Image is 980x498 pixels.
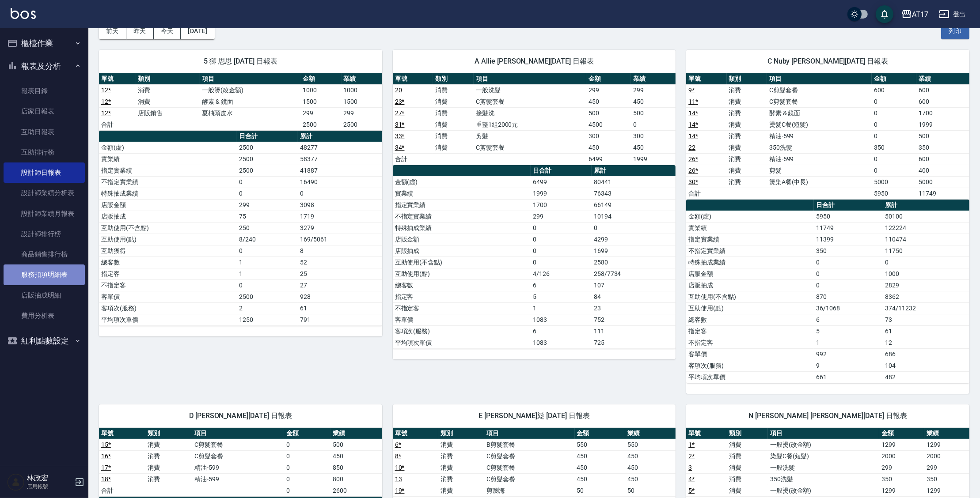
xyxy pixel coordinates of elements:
[592,222,676,234] td: 0
[531,165,592,177] th: 日合計
[686,73,969,200] table: a dense table
[393,234,531,245] td: 店販金額
[697,411,959,420] span: N [PERSON_NAME] [PERSON_NAME][DATE] 日報表
[814,211,883,222] td: 5950
[686,234,814,245] td: 指定實業績
[727,119,767,130] td: 消費
[200,84,300,96] td: 一般燙(改金額)
[586,119,631,130] td: 4500
[99,142,237,153] td: 金額(虛)
[767,176,872,188] td: 燙染A餐(中長)
[99,222,237,234] td: 互助使用(不含點)
[883,337,969,348] td: 12
[814,234,883,245] td: 11399
[814,348,883,360] td: 992
[883,371,969,383] td: 482
[814,371,883,383] td: 661
[686,257,814,268] td: 特殊抽成業績
[531,257,592,268] td: 0
[237,291,298,302] td: 2500
[474,96,586,107] td: C剪髮套餐
[4,285,85,306] a: 店販抽成明細
[686,371,814,383] td: 平均項次單價
[727,176,767,188] td: 消費
[298,153,382,165] td: 58377
[99,234,237,245] td: 互助使用(點)
[4,224,85,244] a: 設計師排行榜
[872,96,916,107] td: 0
[4,204,85,224] a: 設計師業績月報表
[200,107,300,119] td: 夏柚頭皮水
[237,268,298,279] td: 1
[136,107,200,119] td: 店販銷售
[237,131,298,142] th: 日合計
[11,8,36,19] img: Logo
[395,87,402,94] a: 20
[484,428,575,439] th: 項目
[883,360,969,371] td: 104
[883,302,969,314] td: 374/11232
[298,211,382,222] td: 1719
[883,200,969,211] th: 累計
[872,84,916,96] td: 600
[941,23,969,39] button: 列印
[814,337,883,348] td: 1
[814,268,883,279] td: 0
[154,23,181,39] button: 今天
[298,302,382,314] td: 61
[872,130,916,142] td: 0
[99,291,237,302] td: 客單價
[433,142,474,153] td: 消費
[586,96,631,107] td: 450
[592,199,676,211] td: 66149
[237,279,298,291] td: 0
[4,81,85,101] a: 報表目錄
[99,188,237,199] td: 特殊抽成業績
[7,473,25,491] img: Person
[145,428,192,439] th: 類別
[767,130,872,142] td: 精油-599
[237,302,298,314] td: 2
[814,325,883,337] td: 5
[474,84,586,96] td: 一般洗髮
[916,107,969,119] td: 1700
[592,188,676,199] td: 76343
[531,222,592,234] td: 0
[298,131,382,142] th: 累計
[586,142,631,153] td: 450
[814,222,883,234] td: 11749
[916,119,969,130] td: 1999
[393,165,676,349] table: a dense table
[99,428,145,439] th: 單號
[876,5,893,23] button: save
[474,119,586,130] td: 重整1組2000元
[814,291,883,302] td: 870
[433,84,474,96] td: 消費
[99,199,237,211] td: 店販金額
[592,279,676,291] td: 107
[768,428,879,439] th: 項目
[814,279,883,291] td: 0
[916,84,969,96] td: 600
[814,245,883,257] td: 350
[592,234,676,245] td: 4299
[531,314,592,325] td: 1083
[592,257,676,268] td: 2580
[136,96,200,107] td: 消費
[872,176,916,188] td: 5000
[872,73,916,85] th: 金額
[872,165,916,176] td: 0
[883,291,969,302] td: 8362
[586,107,631,119] td: 500
[237,165,298,176] td: 2500
[767,165,872,176] td: 剪髮
[631,96,676,107] td: 450
[237,234,298,245] td: 8/240
[393,211,531,222] td: 不指定實業績
[99,176,237,188] td: 不指定實業績
[4,122,85,142] a: 互助日報表
[99,73,136,85] th: 單號
[298,268,382,279] td: 25
[727,428,768,439] th: 類別
[592,302,676,314] td: 23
